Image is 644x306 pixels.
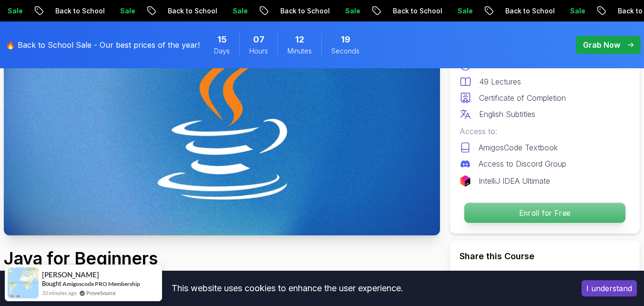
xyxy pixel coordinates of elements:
p: Back to School [261,6,326,16]
p: IntelliJ IDEA Ultimate [479,175,550,187]
p: Certificate of Completion [479,92,566,104]
h1: Java for Beginners [4,249,320,268]
p: Grab Now [583,39,620,51]
span: 19 Seconds [341,33,350,46]
span: Days [214,46,230,56]
a: Amigoscode PRO Membership [62,280,140,287]
span: 12 Minutes [295,33,304,46]
p: Enroll for Free [464,203,625,223]
p: Back to School [374,6,439,16]
p: Access to: [460,126,630,137]
p: Sale [101,6,132,16]
p: Sale [551,6,582,16]
p: Access to Discord Group [479,158,566,169]
p: Back to School [486,6,551,16]
span: 33 minutes ago [42,289,77,297]
span: [PERSON_NAME] [42,271,99,279]
span: Seconds [331,46,359,56]
p: Sale [439,6,469,16]
span: Minutes [287,46,312,56]
span: 15 Days [217,33,227,46]
p: English Subtitles [479,108,535,120]
span: Hours [249,46,268,56]
p: 49 Lectures [479,76,521,87]
p: Sale [214,6,244,16]
div: This website uses cookies to enhance the user experience. [7,278,567,299]
span: 7 Hours [253,33,265,46]
p: 🔥 Back to School Sale - Our best prices of the year! [6,39,200,51]
p: Back to School [149,6,214,16]
p: AmigosCode Textbook [479,142,558,153]
img: provesource social proof notification image [8,267,39,298]
img: jetbrains logo [460,175,471,187]
span: Bought [42,280,61,287]
h2: Share this Course [460,250,630,263]
a: ProveSource [86,289,116,297]
button: Enroll for Free [464,202,626,223]
button: Accept cookies [582,280,637,296]
p: Back to School [36,6,101,16]
p: Sale [326,6,357,16]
